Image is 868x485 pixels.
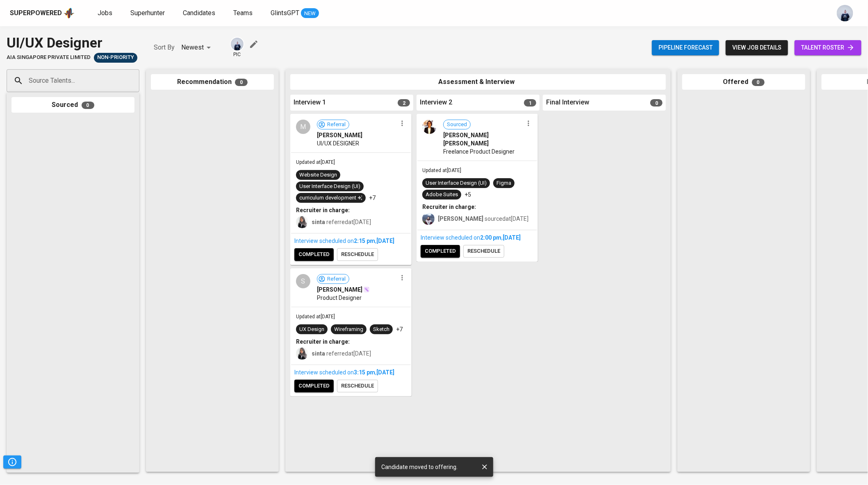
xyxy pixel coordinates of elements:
div: Sourced[PERSON_NAME] [PERSON_NAME]Freelance Product DesignerUpdated at[DATE]User Interface Design... [417,114,538,262]
button: Pipeline forecast [652,40,719,55]
span: view job details [732,43,781,53]
span: referred at [DATE] [312,219,371,225]
p: +7 [369,194,376,202]
span: Interview 1 [294,98,326,107]
span: GlintsGPT [271,9,299,17]
div: MReferral[PERSON_NAME]UI/UX DESIGNERUpdated at[DATE]Website DesignUser Interface Design (UI)curri... [290,114,412,265]
img: eb4449c3e3acfa4c5a56323f7dc8a18c.png [422,120,437,134]
span: Final Interview [546,98,589,107]
b: Recruiter in charge: [296,207,350,213]
span: reschedule [341,250,374,259]
span: referred at [DATE] [312,350,371,357]
span: [DATE] [503,234,521,241]
span: sourced at [DATE] [438,215,529,222]
div: Sourced [11,97,134,113]
span: Non-Priority [94,54,137,61]
div: Figma [497,179,511,187]
a: GlintsGPT NEW [271,8,319,18]
div: Interview scheduled on , [294,368,408,376]
div: Sufficient Talents in Pipeline [94,53,137,63]
div: User Interface Design (UI) [426,179,487,187]
b: [PERSON_NAME] [438,215,483,222]
button: completed [294,248,334,261]
div: Sketch [373,326,390,333]
span: completed [298,250,330,259]
button: Open [135,80,137,82]
b: Recruiter in charge: [422,204,476,210]
span: [PERSON_NAME] [PERSON_NAME] [443,131,523,147]
button: completed [421,245,460,258]
span: 3:15 PM [354,369,375,376]
div: S [296,274,310,288]
img: christine.raharja@glints.com [422,213,435,225]
div: M [296,120,310,134]
a: talent roster [795,40,861,55]
b: Recruiter in charge: [296,338,350,345]
img: app logo [64,7,75,19]
span: talent roster [801,43,855,53]
b: sinta [312,350,325,357]
button: completed [294,380,334,392]
img: sinta.windasari@glints.com [296,216,308,228]
span: 0 [235,79,248,86]
button: Pipeline Triggers [3,456,21,469]
span: completed [425,247,456,256]
span: Product Designer [317,294,362,302]
div: Newest [181,40,214,55]
div: Candidate moved to offering. [382,460,458,474]
span: Updated at [DATE] [296,314,335,320]
img: annisa@glints.com [231,38,244,50]
div: Interview scheduled on , [421,233,534,242]
span: Teams [233,9,253,17]
button: reschedule [337,248,378,261]
div: UX Design [299,326,324,333]
div: curriculum development [299,194,362,202]
span: 0 [752,79,765,86]
button: reschedule [337,380,378,392]
span: NEW [301,9,319,18]
a: Teams [233,8,254,18]
a: Superpoweredapp logo [10,7,75,19]
a: Candidates [183,8,217,18]
button: reschedule [463,245,504,258]
div: Assessment & Interview [290,74,666,90]
span: reschedule [341,381,374,391]
span: Freelance Product Designer [443,147,515,156]
span: Candidates [183,9,215,17]
span: Pipeline forecast [658,43,713,53]
img: sinta.windasari@glints.com [296,347,308,360]
span: Updated at [DATE] [422,168,461,173]
div: Superpowered [10,9,62,18]
div: Interview scheduled on , [294,237,408,245]
div: User Interface Design (UI) [299,183,360,190]
div: UI/UX Designer [7,33,137,53]
span: 2:00 PM [480,234,501,241]
img: magic_wand.svg [363,286,370,293]
span: [PERSON_NAME] [317,286,362,294]
span: Referral [324,275,349,283]
span: completed [298,381,330,391]
a: Jobs [98,8,114,18]
span: 0 [650,99,663,107]
button: view job details [726,40,788,55]
span: Superhunter [130,9,165,17]
span: [DATE] [376,369,394,376]
span: [DATE] [376,238,394,244]
span: Referral [324,121,349,129]
span: 1 [524,99,536,107]
span: [PERSON_NAME] [317,131,362,139]
span: Updated at [DATE] [296,159,335,165]
span: 0 [82,102,94,109]
div: Wireframing [334,326,363,333]
span: 2 [398,99,410,107]
b: sinta [312,219,325,225]
p: +7 [396,325,403,333]
div: Recommendation [151,74,274,90]
span: AIA Singapore Private Limited [7,54,91,61]
div: Website Design [299,171,337,179]
span: UI/UX DESIGNER [317,139,359,147]
span: Interview 2 [420,98,452,107]
div: SReferral[PERSON_NAME]Product DesignerUpdated at[DATE]UX DesignWireframingSketch+7Recruiter in ch... [290,268,412,397]
p: Newest [181,43,204,52]
div: Offered [682,74,805,90]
